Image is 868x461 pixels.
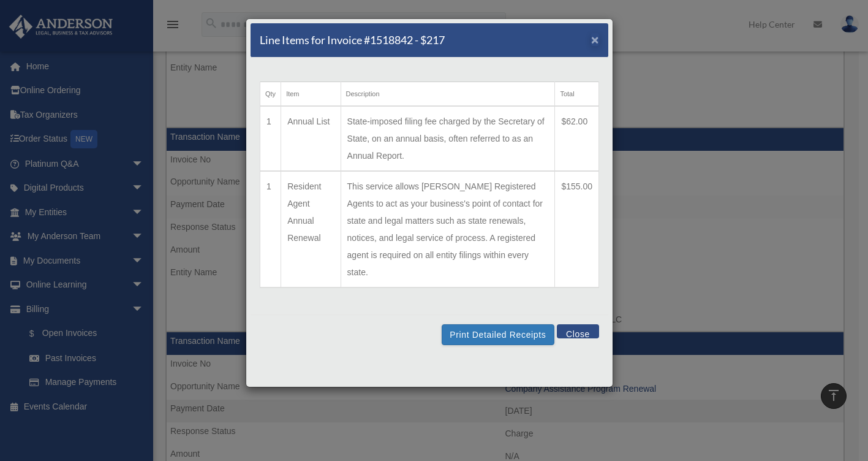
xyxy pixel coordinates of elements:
[260,32,445,48] h5: Line Items for Invoice #1518842 - $217
[281,171,341,288] td: Resident Agent Annual Renewal
[557,324,599,338] button: Close
[341,171,555,288] td: This service allows [PERSON_NAME] Registered Agents to act as your business's point of contact fo...
[281,82,341,107] th: Item
[341,82,555,107] th: Description
[442,324,554,345] button: Print Detailed Receipts
[260,171,281,288] td: 1
[555,171,599,288] td: $155.00
[260,82,281,107] th: Qty
[555,106,599,171] td: $62.00
[341,106,555,171] td: State-imposed filing fee charged by the Secretary of State, on an annual basis, often referred to...
[591,32,599,47] span: ×
[555,82,599,107] th: Total
[281,106,341,171] td: Annual List
[260,106,281,171] td: 1
[591,33,599,46] button: Close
